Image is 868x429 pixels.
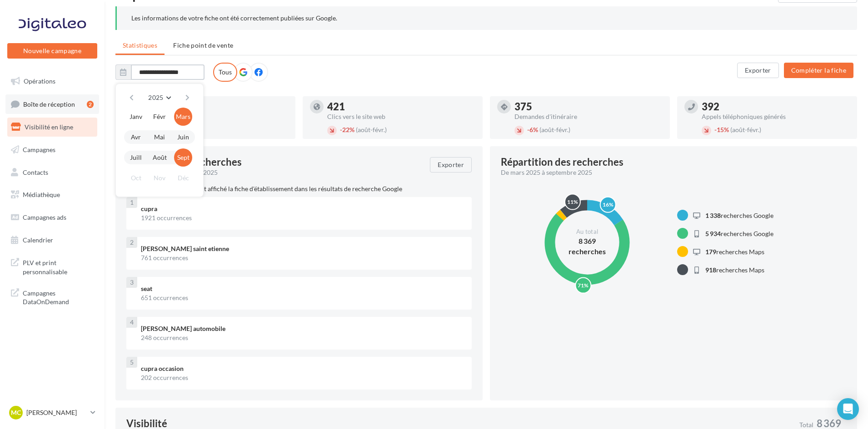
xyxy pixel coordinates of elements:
[174,108,192,126] button: Mars
[26,408,87,417] p: [PERSON_NAME]
[141,324,464,333] div: [PERSON_NAME] automobile
[7,404,97,421] a: MC [PERSON_NAME]
[714,126,717,133] span: -
[837,398,859,420] div: Open Intercom Messenger
[730,126,761,133] span: (août-févr.)
[705,230,721,237] span: 5 934
[527,126,538,133] span: 6%
[11,408,21,417] span: MC
[5,208,99,227] a: Campagnes ads
[356,126,387,133] span: (août-févr.)
[340,126,342,133] span: -
[150,148,169,167] button: Août
[705,230,773,237] span: recherches Google
[705,212,721,219] span: 1 338
[780,66,857,74] a: Compléter la fiche
[501,157,624,167] div: Répartition des recherches
[23,287,94,306] span: Campagnes DataOnDemand
[150,169,169,187] button: Nov
[799,422,813,428] span: Total
[514,113,663,120] div: Demandes d'itinéraire
[514,102,663,112] div: 375
[23,100,75,108] span: Boîte de réception
[127,169,145,187] button: Oct
[87,101,94,108] div: 2
[127,108,145,126] button: Janv
[23,191,60,198] span: Médiathèque
[140,102,288,112] div: 8 369
[126,184,472,193] p: Termes de recherche qui ont affiché la fiche d'établissement dans les résultats de recherche Google
[705,248,716,256] span: 179
[150,128,169,146] button: Mai
[141,284,464,293] div: seat
[784,63,853,78] button: Compléter la fiche
[141,333,464,342] div: 248 occurrences
[141,213,464,222] div: 1921 occurrences
[141,293,464,302] div: 651 occurrences
[141,244,464,253] div: [PERSON_NAME] saint etienne
[5,231,99,250] a: Calendrier
[126,419,167,429] div: Visibilité
[5,140,99,159] a: Campagnes
[501,168,839,177] div: De mars 2025 à septembre 2025
[817,419,841,429] span: 8 369
[213,63,237,82] label: Tous
[126,237,137,248] div: 2
[141,373,464,382] div: 202 occurrences
[127,148,145,167] button: Juill
[737,63,779,78] button: Exporter
[141,204,464,213] div: cupra
[705,266,764,274] span: recherches Maps
[23,146,55,153] span: Campagnes
[7,43,97,59] button: Nouvelle campagne
[23,168,48,176] span: Contacts
[5,283,99,310] a: Campagnes DataOnDemand
[174,128,192,146] button: Juin
[705,212,773,219] span: recherches Google
[705,248,764,256] span: recherches Maps
[24,77,55,85] span: Opérations
[527,126,529,133] span: -
[126,168,423,177] div: De mars 2025 à septembre 2025
[148,94,163,101] span: 2025
[327,102,475,112] div: 421
[5,253,99,280] a: PLV et print personnalisable
[25,123,73,131] span: Visibilité en ligne
[126,277,137,288] div: 3
[702,113,850,120] div: Appels téléphoniques générés
[126,357,137,368] div: 5
[714,126,729,133] span: 15%
[5,118,99,137] a: Visibilité en ligne
[127,128,145,146] button: Avr
[5,163,99,182] a: Contacts
[173,41,233,49] span: Fiche point de vente
[23,256,94,276] span: PLV et print personnalisable
[430,157,472,173] button: Exporter
[539,126,570,133] span: (août-févr.)
[5,72,99,91] a: Opérations
[340,126,354,133] span: 22%
[327,113,475,120] div: Clics vers le site web
[140,113,288,120] div: Vues totales
[705,266,716,274] span: 918
[23,213,66,221] span: Campagnes ads
[174,169,192,187] button: Déc
[141,253,464,262] div: 761 occurrences
[702,102,850,112] div: 392
[5,185,99,204] a: Médiathèque
[145,91,174,104] button: 2025
[126,197,137,208] div: 1
[126,317,137,328] div: 4
[5,94,99,114] a: Boîte de réception2
[23,236,53,244] span: Calendrier
[131,14,843,23] div: Les informations de votre fiche ont été correctement publiées sur Google.
[174,148,192,167] button: Sept
[141,364,464,373] div: cupra occasion
[150,108,169,126] button: Févr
